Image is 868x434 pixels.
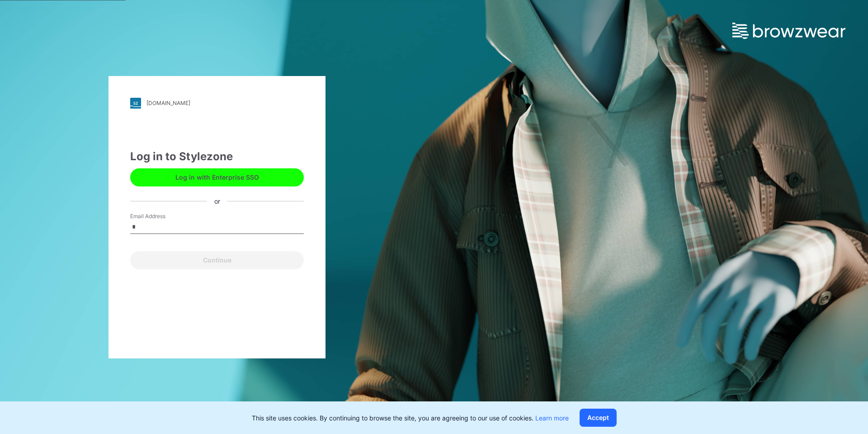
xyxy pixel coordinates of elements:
a: [DOMAIN_NAME] [130,98,304,109]
label: Email Address [130,212,193,220]
button: Log in with Enterprise SSO [130,168,304,186]
img: browzwear-logo.e42bd6dac1945053ebaf764b6aa21510.svg [732,23,845,39]
div: or [207,196,227,206]
div: [DOMAIN_NAME] [146,100,190,106]
div: Log in to Stylezone [130,148,304,165]
a: Learn more [535,414,569,422]
p: This site uses cookies. By continuing to browse the site, you are agreeing to our use of cookies. [252,413,569,423]
button: Accept [580,409,617,427]
img: stylezone-logo.562084cfcfab977791bfbf7441f1a819.svg [130,98,141,109]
